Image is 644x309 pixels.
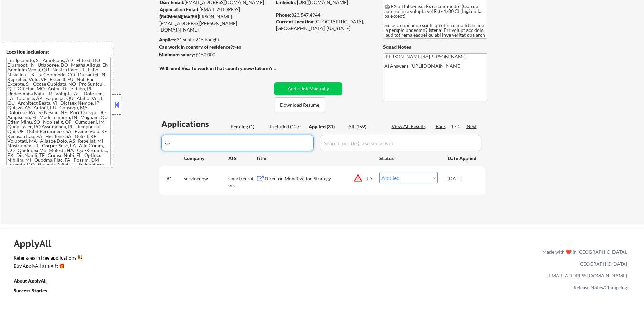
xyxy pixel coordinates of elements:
div: Director, Monetization Strategy [265,175,367,182]
strong: Current Location: [276,19,315,24]
div: Company [184,155,228,162]
div: [PERSON_NAME][EMAIL_ADDRESS][PERSON_NAME][DOMAIN_NAME] [159,13,272,33]
div: Back [436,123,446,130]
div: yes [159,44,270,50]
strong: Can work in country of residence?: [159,44,234,50]
div: 323.547.4944 [276,12,372,18]
strong: Mailslurp Email: [159,14,194,19]
u: Success Stories [14,288,47,293]
div: ATS [228,155,256,162]
div: View All Results [392,123,428,130]
a: About ApplyAll [14,277,56,286]
a: Success Stories [14,287,56,296]
button: Add a Job Manually [274,82,342,95]
strong: Application Email: [160,6,200,12]
div: Buy ApplyAll as a gift 🎁 [14,264,81,268]
a: Buy ApplyAll as a gift 🎁 [14,263,81,271]
div: All (159) [348,123,382,130]
div: Status [379,152,438,164]
strong: Phone: [276,12,291,18]
div: Applied (31) [309,123,342,130]
a: Refer & earn free applications 👯‍♀️ [14,255,401,263]
button: Download Resume [275,97,325,112]
div: [EMAIL_ADDRESS][DOMAIN_NAME] [160,6,272,19]
div: Location Inclusions: [6,48,111,55]
div: [DATE] [448,175,477,182]
strong: Will need Visa to work in that country now/future?: [159,65,272,71]
div: #1 [167,175,179,182]
div: JD [366,172,373,184]
div: Applications [161,120,228,128]
div: no [271,65,290,72]
div: Next [466,123,477,130]
div: $150,000 [159,51,272,58]
div: [GEOGRAPHIC_DATA], [GEOGRAPHIC_DATA], [US_STATE] [276,18,372,32]
div: Squad Notes [383,44,487,50]
div: Made with ❤️ in [GEOGRAPHIC_DATA], [GEOGRAPHIC_DATA] [540,246,627,270]
div: 1 / 1 [451,123,466,130]
a: [EMAIL_ADDRESS][DOMAIN_NAME] [547,273,627,279]
div: servicenow [184,175,228,182]
strong: Applies: [159,37,176,42]
input: Search by title (case sensitive) [320,135,481,151]
u: About ApplyAll [14,278,47,284]
strong: Minimum salary: [159,52,195,57]
div: Excluded (127) [270,123,304,130]
div: smartrecruiters [228,175,256,188]
div: Pending (1) [231,123,265,130]
div: ApplyAll [14,238,59,249]
div: 31 sent / 215 bought [159,36,272,43]
input: Search by company (case sensitive) [161,135,314,151]
div: Title [256,155,373,162]
button: warning_amber [353,173,363,183]
a: Release Notes/Changelog [574,285,627,290]
div: Date Applied [448,155,477,162]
